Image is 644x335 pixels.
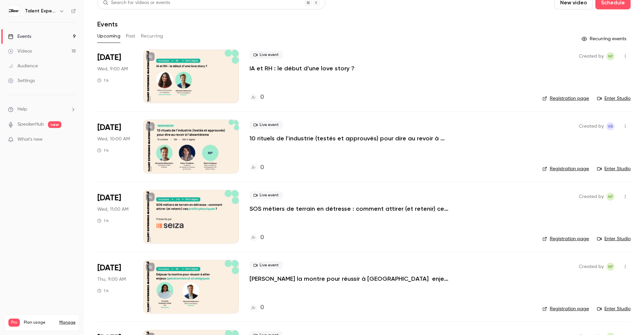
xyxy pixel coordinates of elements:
[250,303,264,312] a: 0
[59,320,75,325] a: Manage
[260,163,264,172] h4: 0
[597,306,631,312] a: Enter Studio
[97,52,121,63] span: [DATE]
[542,236,589,242] a: Registration page
[260,93,264,102] h4: 0
[250,205,451,213] a: SOS métiers de terrain en détresse : comment attirer (et retenir) ces profils pénuriques ?
[606,122,614,130] span: Victoire Baba
[97,193,121,203] span: [DATE]
[579,263,604,271] span: Created by
[250,191,283,199] span: Live event
[17,121,44,128] a: SpeakerHub
[126,31,136,42] button: Past
[8,6,19,16] img: Talent Experience Masterclass
[17,136,43,143] span: What's new
[97,206,128,213] span: Wed, 11:00 AM
[579,122,604,130] span: Created by
[8,63,38,69] div: Audience
[97,78,109,83] div: 1 h
[579,52,604,60] span: Created by
[250,163,264,172] a: 0
[17,106,27,113] span: Help
[597,236,631,242] a: Enter Studio
[542,306,589,312] a: Registration page
[250,93,264,102] a: 0
[8,319,20,327] span: Pro
[8,48,32,55] div: Videos
[97,20,118,28] h1: Events
[579,33,631,44] button: Recurring events
[97,190,132,244] div: Oct 15 Wed, 11:00 AM (Europe/Paris)
[260,233,264,242] h4: 0
[608,52,613,60] span: NF
[48,121,61,128] span: new
[97,148,109,153] div: 1 h
[579,193,604,201] span: Created by
[68,137,76,143] iframe: Noticeable Trigger
[260,303,264,312] h4: 0
[250,121,283,129] span: Live event
[250,51,283,59] span: Live event
[250,64,355,72] a: IA et RH : le début d'une love story ?
[8,106,76,113] li: help-dropdown-opener
[250,233,264,242] a: 0
[606,263,614,271] span: Noémie Forcella
[25,8,56,14] h6: Talent Experience Masterclass
[97,276,126,283] span: Thu, 9:00 AM
[8,77,35,84] div: Settings
[24,320,55,325] span: Plan usage
[608,122,613,130] span: VB
[606,52,614,60] span: Noémie Forcella
[97,31,120,42] button: Upcoming
[542,95,589,102] a: Registration page
[542,165,589,172] a: Registration page
[97,50,132,103] div: Oct 15 Wed, 9:00 AM (Europe/Paris)
[606,193,614,201] span: Noémie Forcella
[97,136,130,142] span: Wed, 10:00 AM
[8,33,31,40] div: Events
[250,275,451,283] a: [PERSON_NAME] la montre pour réussir à [GEOGRAPHIC_DATA] enjeux opérationnels et stratégiques
[608,193,613,201] span: NF
[97,218,109,223] div: 1 h
[608,263,613,271] span: NF
[141,31,163,42] button: Recurring
[97,263,121,273] span: [DATE]
[97,66,128,72] span: Wed, 9:00 AM
[97,288,109,293] div: 1 h
[597,165,631,172] a: Enter Studio
[97,122,121,133] span: [DATE]
[250,134,451,142] a: 10 rituels de l’industrie (testés et approuvés) pour dire au revoir à l’absentéisme
[97,120,132,173] div: Oct 15 Wed, 10:00 AM (Europe/Paris)
[250,261,283,269] span: Live event
[597,95,631,102] a: Enter Studio
[97,260,132,314] div: Oct 16 Thu, 9:00 AM (Europe/Paris)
